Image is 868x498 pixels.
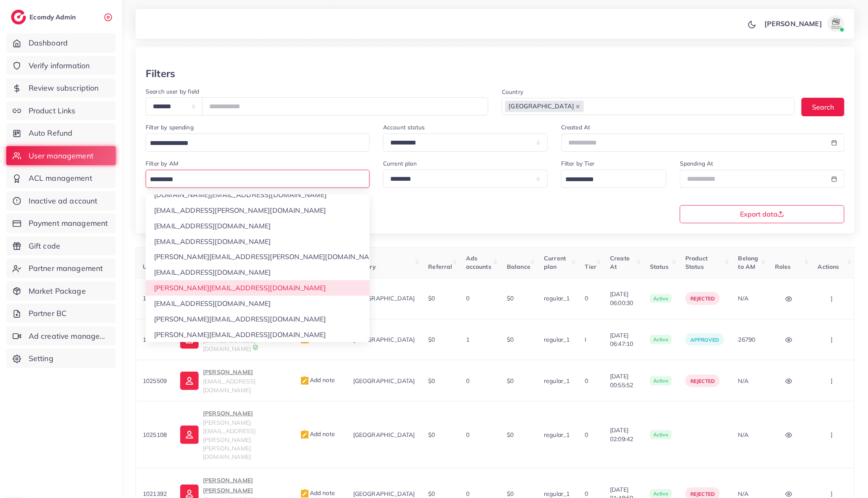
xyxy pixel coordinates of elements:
[6,327,116,346] a: Ad creative management
[738,295,748,302] span: N/A
[507,377,514,385] span: $0
[29,60,90,71] span: Verify information
[6,236,116,256] a: Gift code
[650,376,672,386] span: active
[6,349,116,368] a: Setting
[544,336,570,343] span: regular_1
[466,295,469,302] span: 0
[146,134,370,152] div: Search for option
[29,308,67,319] span: Partner BC
[466,336,469,343] span: 1
[29,37,68,48] span: Dashboard
[507,490,514,498] span: $0
[29,331,109,342] span: Ad creative management
[685,254,708,270] span: Product Status
[29,263,103,274] span: Partner management
[143,377,167,385] span: 1025509
[29,286,86,297] span: Market Package
[383,123,425,131] label: Account status
[610,290,636,307] span: [DATE] 06:00:30
[146,187,370,203] li: [DOMAIN_NAME][EMAIL_ADDRESS][DOMAIN_NAME]
[6,304,116,323] a: Partner BC
[253,345,258,351] img: 9CAL8B2pu8EFxCJHYAAAAldEVYdGRhdGU6Y3JlYXRlADIwMjItMTItMDlUMDQ6NTg6MzkrMDA6MDBXSlgLAAAAJXRFWHRkYXR...
[502,98,795,115] div: Search for option
[502,88,523,96] label: Country
[818,263,839,270] span: Actions
[760,15,848,32] a: [PERSON_NAME]avatar
[29,218,108,229] span: Payment management
[6,33,116,53] a: Dashboard
[146,265,370,280] li: [EMAIL_ADDRESS][DOMAIN_NAME]
[690,337,719,343] span: approved
[738,431,748,439] span: N/A
[585,263,597,270] span: Tier
[561,123,591,131] label: Created At
[143,431,167,439] span: 1025108
[143,295,167,302] span: 1029295
[353,336,415,343] span: [GEOGRAPHIC_DATA]
[429,431,435,439] span: $0
[6,214,116,233] a: Payment management
[561,159,594,168] label: Filter by Tier
[585,377,588,385] span: 0
[507,263,530,270] span: Balance
[146,203,370,218] li: [EMAIL_ADDRESS][PERSON_NAME][DOMAIN_NAME]
[507,336,514,343] span: $0
[6,191,116,211] a: Inactive ad account
[203,367,286,377] p: [PERSON_NAME]
[544,254,566,270] span: Current plan
[29,128,73,139] span: Auto Refund
[610,254,630,270] span: Create At
[507,295,514,302] span: $0
[690,295,715,302] span: rejected
[429,377,435,385] span: $0
[738,336,756,343] span: 26790
[143,263,164,270] span: User ID
[585,100,784,113] input: Search for option
[11,10,78,24] a: logoEcomdy Admin
[383,159,417,168] label: Current plan
[544,295,570,302] span: regular_1
[11,10,26,24] img: logo
[764,19,822,29] p: [PERSON_NAME]
[738,377,748,385] span: N/A
[353,490,415,498] span: [GEOGRAPHIC_DATA]
[29,105,76,116] span: Product Links
[429,336,435,343] span: $0
[146,170,370,188] div: Search for option
[146,249,370,265] li: [PERSON_NAME][EMAIL_ADDRESS][PERSON_NAME][DOMAIN_NAME]
[146,87,199,96] label: Search user by field
[562,173,655,186] input: Search for option
[585,295,588,302] span: 0
[6,146,116,166] a: User management
[203,419,256,461] span: [PERSON_NAME][EMAIL_ADDRESS][PERSON_NAME][PERSON_NAME][DOMAIN_NAME]
[650,263,668,270] span: Status
[610,331,636,348] span: [DATE] 06:47:10
[738,254,759,270] span: Belong to AM
[507,431,514,439] span: $0
[690,378,715,384] span: rejected
[650,294,672,303] span: active
[585,431,588,439] span: 0
[828,15,844,32] img: avatar
[203,408,286,418] p: [PERSON_NAME]
[146,123,194,131] label: Filter by spending
[690,491,715,497] span: rejected
[143,490,167,498] span: 1021392
[6,123,116,143] a: Auto Refund
[6,78,116,98] a: Review subscription
[143,336,167,343] span: 1027914
[585,490,588,498] span: 0
[585,336,587,343] span: I
[146,296,370,311] li: [EMAIL_ADDRESS][DOMAIN_NAME]
[29,150,93,161] span: User management
[544,490,570,498] span: regular_1
[300,430,335,438] span: Add note
[576,104,580,109] button: Deselect Guatemala
[738,490,748,498] span: N/A
[650,335,672,344] span: active
[466,431,469,439] span: 0
[147,137,359,150] input: Search for option
[561,170,666,188] div: Search for option
[29,353,53,364] span: Setting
